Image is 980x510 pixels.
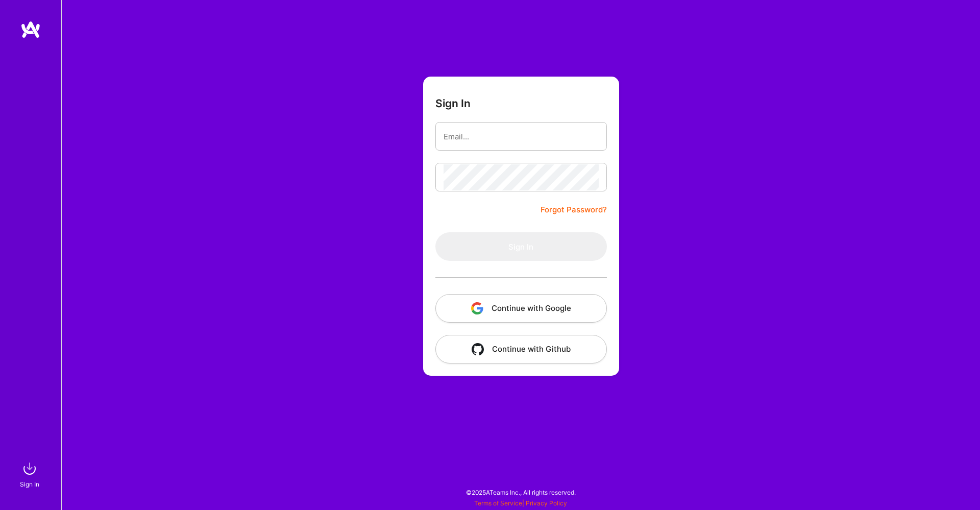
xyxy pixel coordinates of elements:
[19,458,40,479] img: sign in
[20,20,41,39] img: logo
[471,302,483,314] img: icon
[435,97,471,110] h3: Sign In
[435,294,607,323] button: Continue with Google
[435,335,607,363] button: Continue with Github
[61,479,980,505] div: © 2025 ATeams Inc., All rights reserved.
[472,343,484,355] img: icon
[474,499,522,507] a: Terms of Service
[541,204,607,216] a: Forgot Password?
[21,458,40,490] a: sign inSign In
[20,479,39,490] div: Sign In
[444,124,599,150] input: Email...
[435,232,607,261] button: Sign In
[474,499,567,507] span: |
[526,499,567,507] a: Privacy Policy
